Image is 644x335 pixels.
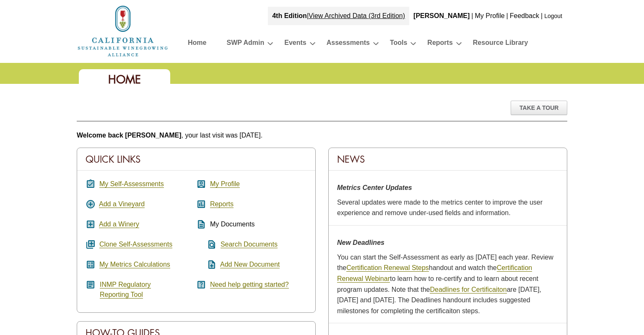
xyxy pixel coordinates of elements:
[284,37,306,52] a: Events
[99,241,172,248] a: Clone Self-Assessments
[196,199,206,209] i: assessment
[329,148,567,171] div: News
[196,260,217,270] i: note_add
[470,7,474,25] div: |
[309,12,405,19] a: View Archived Data (3rd Edition)
[390,37,407,52] a: Tools
[86,260,96,270] i: calculate
[346,264,429,272] a: Certification Renewal Steps
[544,13,562,19] a: Logout
[473,37,528,52] a: Resource Library
[188,37,206,52] a: Home
[100,281,151,299] a: INMP RegulatoryReporting Tool
[210,200,234,208] a: Reports
[86,179,96,189] i: assignment_turned_in
[99,180,164,188] a: My Self-Assessments
[86,199,96,209] i: add_circle
[196,239,217,249] i: find_in_page
[77,130,567,141] p: , your last visit was [DATE].
[77,27,169,34] a: Home
[99,200,145,208] a: Add a Vineyard
[510,12,539,19] a: Feedback
[210,180,240,188] a: My Profile
[86,280,96,290] i: article
[506,7,509,25] div: |
[86,219,96,229] i: add_box
[210,221,255,228] span: My Documents
[337,264,532,283] a: Certification Renewal Webinar
[86,239,96,249] i: queue
[337,239,384,246] strong: New Deadlines
[268,7,409,25] div: |
[337,252,558,317] p: You can start the Self-Assessment as early as [DATE] each year. Review the handout and watch the ...
[196,280,206,290] i: help_center
[337,199,543,217] span: Several updates were made to the metrics center to improve the user experience and remove under-u...
[108,72,141,87] span: Home
[337,184,412,191] strong: Metrics Center Updates
[221,241,278,248] a: Search Documents
[430,286,506,293] a: Deadlines for Certificaiton
[196,219,206,229] i: description
[77,4,169,58] img: logo_cswa2x.png
[427,37,452,52] a: Reports
[99,261,170,268] a: My Metrics Calculations
[475,12,504,19] a: My Profile
[226,37,264,52] a: SWP Admin
[540,7,543,25] div: |
[511,101,567,115] div: Take A Tour
[413,12,470,19] b: [PERSON_NAME]
[77,148,315,171] div: Quick Links
[327,37,370,52] a: Assessments
[210,281,289,288] a: Need help getting started?
[99,221,139,228] a: Add a Winery
[272,12,307,19] strong: 4th Edition
[77,132,182,139] b: Welcome back [PERSON_NAME]
[220,261,280,268] a: Add New Document
[196,179,206,189] i: account_box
